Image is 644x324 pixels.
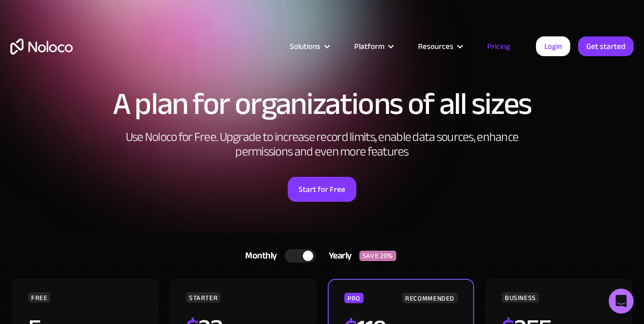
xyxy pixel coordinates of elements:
[290,40,320,53] div: Solutions
[277,40,341,53] div: Solutions
[502,292,539,303] div: BUSINESS
[232,248,285,264] div: Monthly
[288,177,356,202] a: Start for Free
[359,251,396,261] div: SAVE 20%
[186,292,221,303] div: STARTER
[354,40,384,53] div: Platform
[10,38,73,55] a: home
[28,292,51,303] div: FREE
[402,293,458,303] div: RECOMMENDED
[405,40,474,53] div: Resources
[609,289,634,314] div: Open Intercom Messenger
[344,293,364,303] div: PRO
[536,36,570,56] a: Login
[474,40,523,53] a: Pricing
[418,40,453,53] div: Resources
[341,40,405,53] div: Platform
[114,130,530,159] h2: Use Noloco for Free. Upgrade to increase record limits, enable data sources, enhance permissions ...
[578,36,634,56] a: Get started
[10,88,634,120] h1: A plan for organizations of all sizes
[316,248,359,264] div: Yearly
